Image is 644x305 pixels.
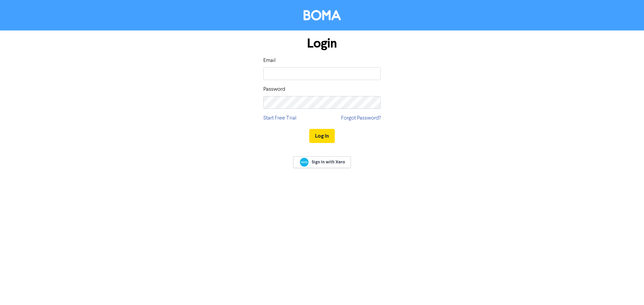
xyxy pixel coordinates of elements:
label: Password [263,85,285,93]
h1: Login [263,36,381,51]
span: Sign In with Xero [312,159,345,165]
img: Xero logo [300,158,309,167]
a: Start Free Trial [263,114,297,122]
button: Log In [309,129,335,143]
img: BOMA Logo [304,10,341,20]
a: Forgot Password? [341,114,381,122]
label: Email [263,57,276,65]
a: Sign In with Xero [293,156,351,168]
